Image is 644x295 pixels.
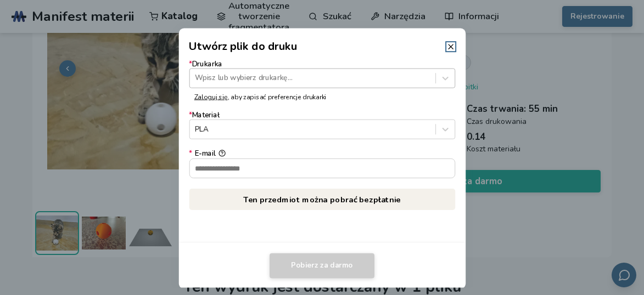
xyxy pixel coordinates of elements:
input: *E-mail [189,158,455,177]
a: Zaloguj się [194,92,228,101]
p: , aby zapisać preferencje drukarki [194,93,450,101]
h2: Utwórz plik do druku [189,38,297,54]
button: *E-mail [218,150,225,157]
font: Materiał [192,110,219,120]
input: *DrukarkaWpisz lub wybierz drukarkę... [195,74,197,82]
font: E-mail [195,150,216,158]
p: Ten przedmiot można pobrać bezpłatnie [189,189,455,210]
font: Drukarka [192,59,222,69]
input: *MateriałPLA [195,126,197,134]
button: Pobierz za darmo [270,253,374,279]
